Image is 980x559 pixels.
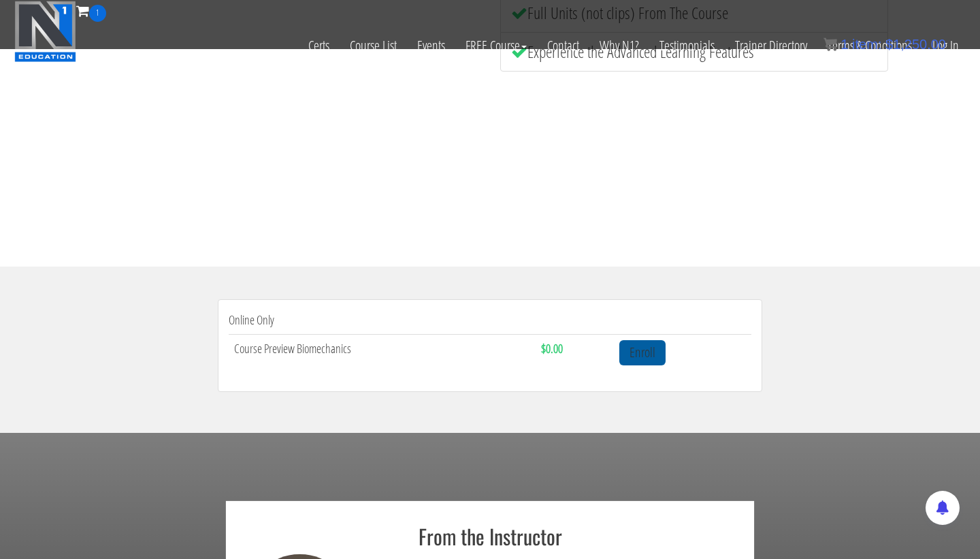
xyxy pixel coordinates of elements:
h4: Online Only [229,314,751,327]
a: Contact [537,22,589,70]
a: Testimonials [649,22,725,70]
span: 1 [89,5,106,22]
a: Terms & Conditions [817,22,922,70]
a: FREE Course [455,22,537,70]
strong: $0.00 [541,340,563,357]
a: Events [407,22,455,70]
img: n1-education [14,1,76,62]
img: icon11.png [823,37,837,51]
bdi: 1,250.00 [885,37,946,52]
a: Enroll [619,340,666,365]
a: Log In [922,22,969,70]
a: Certs [298,22,340,70]
span: item: [852,37,881,52]
a: Why N1? [589,22,649,70]
td: Course Preview Biomechanics [229,334,536,370]
a: Trainer Directory [725,22,817,70]
span: 1 [840,37,848,52]
a: 1 item: $1,250.00 [823,37,946,52]
a: 1 [76,1,106,20]
h2: From the Instructor [236,525,744,547]
a: Course List [340,22,407,70]
span: $ [885,37,893,52]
